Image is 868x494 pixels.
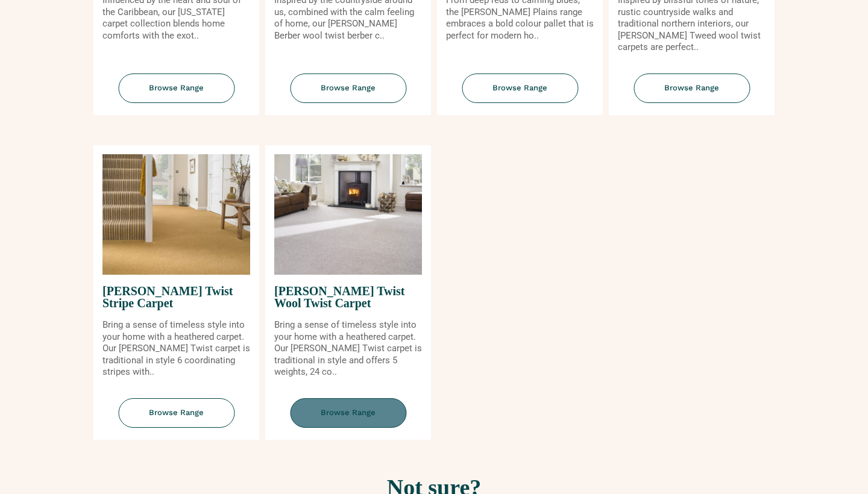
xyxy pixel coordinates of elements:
[93,73,259,115] a: Browse Range
[102,275,250,319] span: [PERSON_NAME] Twist Stripe Carpet
[102,154,250,275] img: Tomkinson Twist Stripe Carpet
[265,73,431,115] a: Browse Range
[93,398,259,440] a: Browse Range
[118,73,234,103] span: Browse Range
[437,73,603,115] a: Browse Range
[274,154,422,275] img: Tomkinson Twist Wool Twist Carpet
[102,319,250,378] p: Bring a sense of timeless style into your home with a heathered carpet. Our [PERSON_NAME] Twist c...
[118,398,234,428] span: Browse Range
[462,73,578,103] span: Browse Range
[290,73,406,103] span: Browse Range
[634,73,750,103] span: Browse Range
[290,398,406,428] span: Browse Range
[274,319,422,378] p: Bring a sense of timeless style into your home with a heathered carpet. Our [PERSON_NAME] Twist c...
[609,73,775,115] a: Browse Range
[265,398,431,440] a: Browse Range
[274,275,422,319] span: [PERSON_NAME] Twist Wool Twist Carpet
